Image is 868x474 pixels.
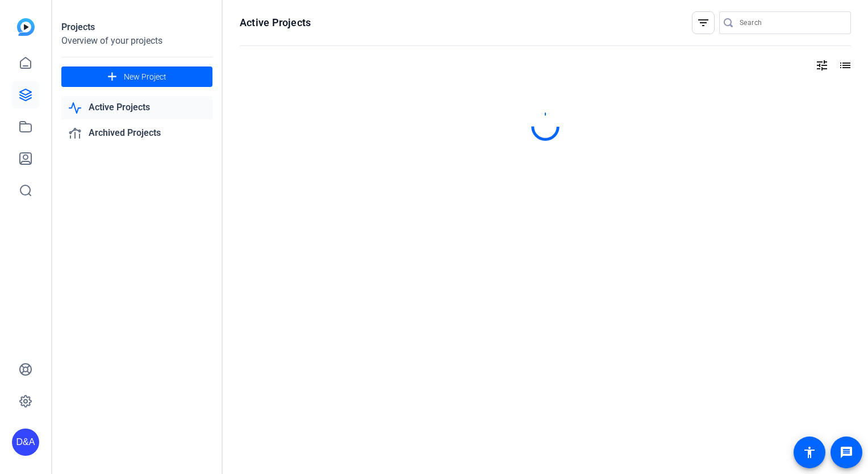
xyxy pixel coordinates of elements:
[803,446,816,459] mat-icon: accessibility
[124,71,166,83] span: New Project
[696,16,710,30] mat-icon: filter_list
[61,122,212,145] a: Archived Projects
[105,70,119,84] mat-icon: add
[17,18,35,36] img: blue-gradient.svg
[61,66,212,87] button: New Project
[240,16,311,30] h1: Active Projects
[12,429,39,456] div: D&A
[837,59,851,72] mat-icon: list
[840,446,853,459] mat-icon: message
[61,20,212,34] div: Projects
[815,59,829,72] mat-icon: tune
[61,34,212,48] div: Overview of your projects
[61,96,212,119] a: Active Projects
[740,16,842,30] input: Search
